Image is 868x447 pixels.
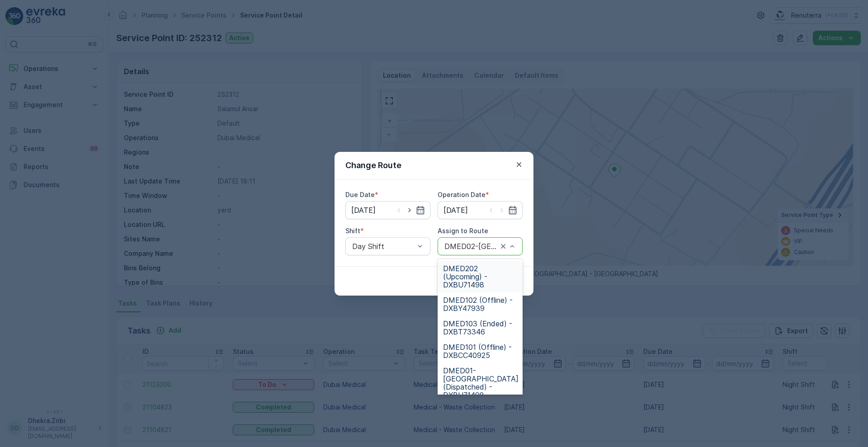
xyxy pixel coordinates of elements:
span: DMED101 (Offline) - DXBCC40925 [443,343,517,359]
label: Due Date [345,191,375,198]
input: dd/mm/yyyy [345,201,430,219]
input: dd/mm/yyyy [438,201,523,219]
span: DMED103 (Ended) - DXBT73346 [443,320,517,336]
label: Shift [345,227,360,235]
label: Assign to Route [438,227,488,235]
p: Change Route [345,159,401,172]
span: DMED01-[GEOGRAPHIC_DATA] (Dispatched) - DXBU71498 [443,367,519,399]
span: DMED202 (Upcoming) - DXBU71498 [443,264,517,289]
label: Operation Date [438,191,486,198]
span: DMED102 (Offline) - DXBY47939 [443,296,517,312]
